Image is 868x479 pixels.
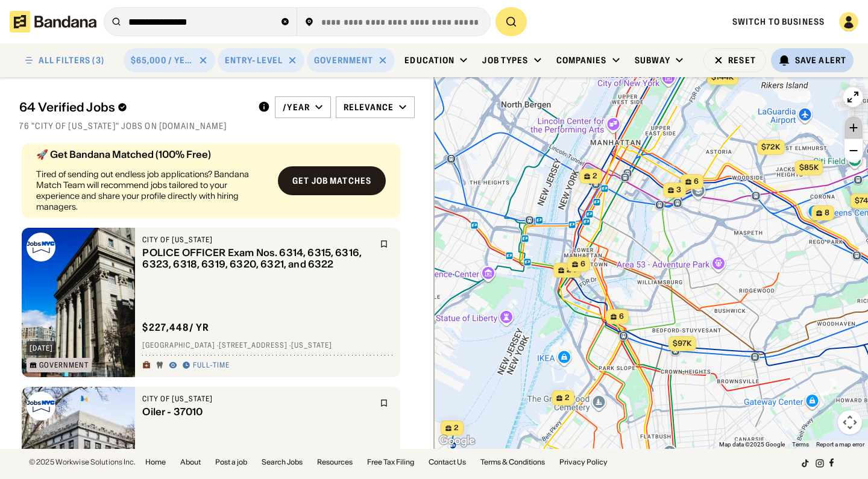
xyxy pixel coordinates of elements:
div: Subway [635,55,671,66]
span: 2 [454,423,459,433]
div: 🚀 Get Bandana Matched (100% Free) [36,149,268,159]
div: City of [US_STATE] [142,394,373,404]
div: Save Alert [795,55,846,66]
div: Companies [556,55,607,66]
div: $ 227,448 / yr [142,321,209,334]
a: Report a map error [816,441,864,448]
a: About [180,459,201,466]
a: Terms & Conditions [480,459,545,466]
a: Search Jobs [262,459,303,466]
a: Home [145,459,166,466]
div: Reset [728,56,756,64]
span: Map data ©2025 Google [719,441,785,448]
div: Government [314,55,373,66]
span: $144k [711,72,734,81]
a: Open this area in Google Maps (opens a new window) [437,433,477,449]
div: Oiler - 37010 [142,406,373,418]
span: $97k [673,339,691,348]
span: 24 [567,265,576,275]
a: Post a job [215,459,247,466]
span: $85k [799,163,819,172]
div: Get job matches [292,177,371,185]
div: /year [283,102,310,113]
div: Government [39,362,89,369]
span: 2 [593,171,597,181]
div: 64 Verified Jobs [19,100,248,114]
a: Free Tax Filing [367,459,414,466]
div: $65,000 / year [131,55,193,66]
div: © 2025 Workwise Solutions Inc. [29,459,136,466]
img: City of New York logo [27,233,55,261]
img: Google [437,433,477,449]
div: Full-time [193,361,230,371]
div: POLICE OFFICER Exam Nos. 6314, 6315, 6316, 6323, 6318, 6319, 6320, 6321, and 6322 [142,247,373,270]
div: Entry-Level [225,55,283,66]
div: Education [404,55,454,66]
span: 8 [825,208,829,218]
span: 2 [565,393,570,403]
div: [DATE] [30,345,53,352]
span: $72k [761,142,780,151]
div: ALL FILTERS (3) [39,56,104,64]
div: Tired of sending out endless job applications? Bandana Match Team will recommend jobs tailored to... [36,169,268,213]
img: Bandana logotype [10,11,96,33]
div: [GEOGRAPHIC_DATA] · [STREET_ADDRESS] · [US_STATE] [142,341,393,351]
a: Switch to Business [732,16,825,27]
span: 6 [619,312,624,322]
span: 6 [580,259,585,269]
button: Map camera controls [838,410,862,434]
div: grid [19,139,415,449]
img: City of New York logo [27,392,55,421]
a: Terms (opens in new tab) [792,441,809,448]
a: Resources [317,459,353,466]
a: Contact Us [429,459,466,466]
div: Relevance [344,102,394,113]
span: 3 [676,185,681,195]
div: Job Types [482,55,528,66]
div: 76 "City of [US_STATE]" jobs on [DOMAIN_NAME] [19,121,415,131]
div: City of [US_STATE] [142,235,373,245]
span: 6 [694,177,699,187]
a: Privacy Policy [559,459,608,466]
